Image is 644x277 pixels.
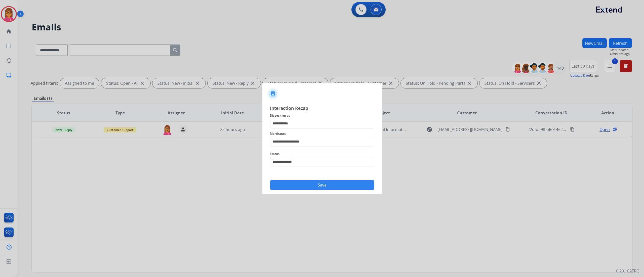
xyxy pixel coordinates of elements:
p: 0.20.1027RC [616,268,639,274]
button: Save [270,180,374,190]
span: Interaction Recap [270,105,374,113]
img: contactIcon [267,88,279,100]
span: Status [270,151,374,157]
span: Merchants [270,131,374,137]
span: Disposition as [270,113,374,119]
img: contact-recap-line.svg [270,173,374,173]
